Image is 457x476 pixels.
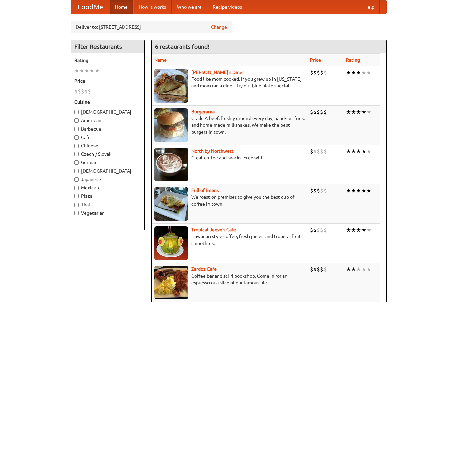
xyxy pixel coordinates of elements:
[317,266,320,273] li: $
[351,108,356,116] li: ★
[351,266,356,273] li: ★
[320,266,323,273] li: $
[74,127,79,131] input: Barbecue
[74,210,141,216] label: Vegetarian
[191,70,244,75] a: [PERSON_NAME]'s Diner
[356,148,361,155] li: ★
[317,226,320,234] li: $
[79,67,84,74] li: ★
[366,226,371,234] li: ★
[94,67,100,74] li: ★
[154,115,305,135] p: Grade A beef, freshly ground every day, hand-cut fries, and home-made milkshakes. We make the bes...
[74,99,141,105] h5: Cuisine
[88,88,91,95] li: $
[133,0,172,14] a: How it works
[84,67,89,74] li: ★
[346,108,351,116] li: ★
[74,211,79,215] input: Vegetarian
[323,226,327,234] li: $
[351,187,356,194] li: ★
[356,226,361,234] li: ★
[155,43,210,50] ng-pluralize: 6 restaurants found!
[211,24,227,30] a: Change
[74,177,79,182] input: Japanese
[346,69,351,76] li: ★
[351,69,356,76] li: ★
[74,125,141,132] label: Barbecue
[191,227,236,232] a: Tropical Jeeve's Cafe
[154,154,305,161] p: Great coffee and snacks. Free wifi.
[74,201,141,208] label: Thai
[313,226,317,234] li: $
[74,135,79,140] input: Cafe
[361,69,366,76] li: ★
[74,168,141,174] label: [DEMOGRAPHIC_DATA]
[191,148,234,154] a: North by Northwest
[361,187,366,194] li: ★
[74,134,141,141] label: Cafe
[74,57,141,64] h5: Rating
[154,233,305,247] p: Hawaiian style coffee, fresh juices, and tropical fruit smoothies.
[154,187,188,221] img: beans.jpg
[320,108,323,116] li: $
[320,187,323,194] li: $
[154,108,188,142] img: burgerama.jpg
[313,266,317,273] li: $
[207,0,247,14] a: Recipe videos
[323,266,327,273] li: $
[71,40,144,53] h4: Filter Restaurants
[154,76,305,89] p: Food like mom cooked, if you grew up in [US_STATE] and mom ran a diner. Try our blue plate special!
[74,88,78,95] li: $
[154,266,188,299] img: zardoz.jpg
[71,21,232,33] div: Deliver to: [STREET_ADDRESS]
[154,69,188,103] img: sallys.jpg
[74,160,79,165] input: German
[320,69,323,76] li: $
[366,108,371,116] li: ★
[366,266,371,273] li: ★
[74,67,79,74] li: ★
[74,142,141,149] label: Chinese
[74,193,141,199] label: Pizza
[310,187,313,194] li: $
[154,272,305,286] p: Coffee bar and sci-fi bookshop. Come in for an espresso or a slice of our famous pie.
[154,194,305,207] p: We roast on premises to give you the best cup of coffee in town.
[71,0,110,14] a: FoodMe
[74,144,79,148] input: Chinese
[323,69,327,76] li: $
[89,67,94,74] li: ★
[191,266,217,272] a: Zardoz Cafe
[310,69,313,76] li: $
[191,109,215,114] b: Burgerama
[359,0,380,14] a: Help
[110,0,133,14] a: Home
[351,148,356,155] li: ★
[84,88,88,95] li: $
[313,69,317,76] li: $
[366,69,371,76] li: ★
[74,186,79,190] input: Mexican
[356,108,361,116] li: ★
[74,176,141,183] label: Japanese
[310,148,313,155] li: $
[74,110,79,114] input: [DEMOGRAPHIC_DATA]
[191,188,219,193] a: Full of Beans
[356,266,361,273] li: ★
[346,148,351,155] li: ★
[356,69,361,76] li: ★
[74,184,141,191] label: Mexican
[351,226,356,234] li: ★
[356,187,361,194] li: ★
[154,57,167,63] a: Name
[154,148,188,181] img: north.jpg
[74,109,141,115] label: [DEMOGRAPHIC_DATA]
[346,266,351,273] li: ★
[320,148,323,155] li: $
[74,118,79,123] input: American
[310,57,321,63] a: Price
